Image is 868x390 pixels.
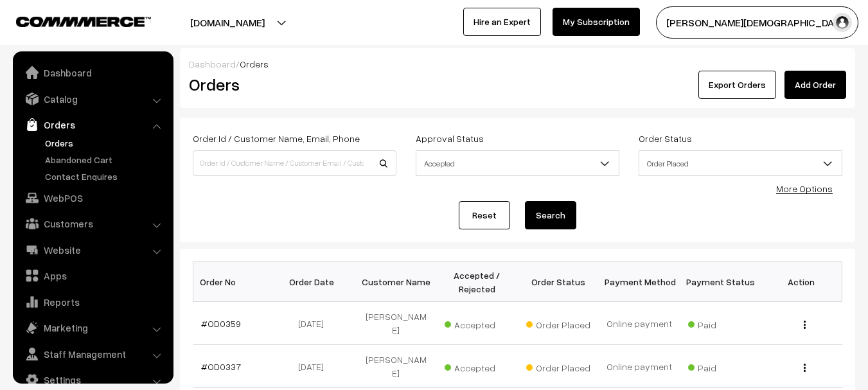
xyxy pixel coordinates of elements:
button: Search [525,201,576,229]
a: My Subscription [553,8,640,36]
th: Accepted / Rejected [436,262,517,302]
a: Apps [16,264,169,287]
td: Online payment [599,345,680,388]
span: Accepted [416,150,619,176]
a: #OD0337 [201,361,241,372]
td: [DATE] [274,345,355,388]
th: Payment Status [680,262,761,302]
a: Website [16,238,169,261]
a: #OD0359 [201,318,241,329]
a: Marketing [16,316,169,339]
a: Orders [16,113,169,136]
a: Reset [459,201,510,229]
input: Order Id / Customer Name / Customer Email / Customer Phone [193,150,396,176]
a: Customers [16,212,169,235]
button: [PERSON_NAME][DEMOGRAPHIC_DATA] [656,6,858,39]
img: user [833,13,852,32]
span: Paid [688,315,752,332]
a: Dashboard [189,58,236,69]
img: COMMMERCE [16,17,151,26]
td: Online payment [599,302,680,345]
th: Order Status [518,262,599,302]
span: Order Placed [639,152,842,175]
a: Dashboard [16,61,169,84]
th: Order Date [274,262,355,302]
img: Menu [804,321,806,329]
span: Accepted [445,358,509,375]
span: Orders [240,58,269,69]
th: Order No [193,262,274,302]
td: [DATE] [274,302,355,345]
td: [PERSON_NAME] [355,345,436,388]
div: / [189,57,846,71]
button: Export Orders [698,71,776,99]
a: Contact Enquires [42,170,169,183]
th: Customer Name [355,262,436,302]
td: [PERSON_NAME] [355,302,436,345]
img: Menu [804,364,806,372]
a: Catalog [16,87,169,111]
label: Approval Status [416,132,484,145]
span: Accepted [416,152,619,175]
a: Hire an Expert [463,8,541,36]
th: Action [761,262,842,302]
a: COMMMERCE [16,13,128,28]
button: [DOMAIN_NAME] [145,6,310,39]
span: Accepted [445,315,509,332]
label: Order Status [639,132,692,145]
a: Reports [16,290,169,314]
span: Order Placed [526,315,590,332]
a: Add Order [784,71,846,99]
th: Payment Method [599,262,680,302]
span: Order Placed [526,358,590,375]
span: Paid [688,358,752,375]
a: Staff Management [16,342,169,366]
label: Order Id / Customer Name, Email, Phone [193,132,360,145]
span: Order Placed [639,150,842,176]
a: Abandoned Cart [42,153,169,166]
a: More Options [776,183,833,194]
a: WebPOS [16,186,169,209]
a: Orders [42,136,169,150]
h2: Orders [189,75,395,94]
